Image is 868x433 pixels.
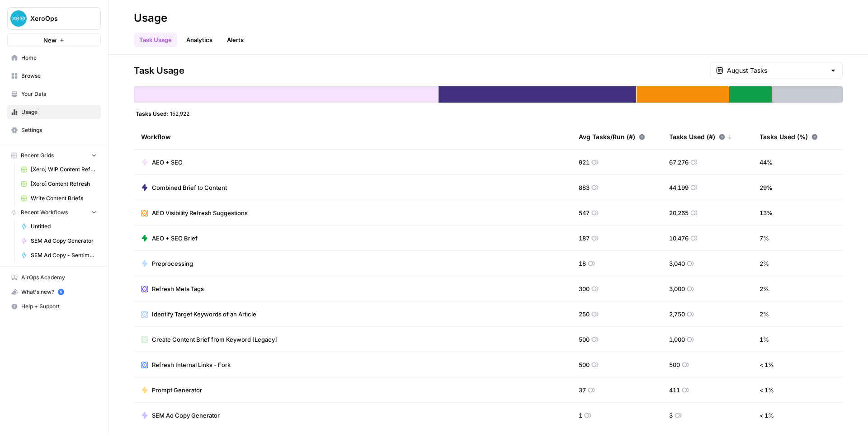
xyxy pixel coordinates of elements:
[7,105,101,119] a: Usage
[727,66,826,75] input: August Tasks
[579,208,590,217] span: 547
[30,14,85,23] span: XeroOps
[759,386,774,395] span: < 1 %
[759,284,769,293] span: 2 %
[7,33,101,47] button: New
[669,259,685,268] span: 3,040
[152,259,193,268] span: Preprocessing
[141,124,564,149] div: Workflow
[579,411,582,420] span: 1
[21,126,97,134] span: Settings
[669,386,680,395] span: 411
[134,64,184,77] span: Task Usage
[152,411,220,420] span: SEM Ad Copy Generator
[669,208,689,217] span: 20,265
[669,360,680,369] span: 500
[17,162,101,177] a: [Xero] WIP Content Refresh
[21,108,97,116] span: Usage
[31,165,97,174] span: [Xero] WIP Content Refresh
[31,222,97,231] span: Untitled
[759,411,774,420] span: < 1 %
[21,72,97,80] span: Browse
[759,124,818,149] div: Tasks Used (%)
[579,284,590,293] span: 300
[579,386,586,395] span: 37
[152,234,198,243] span: AEO + SEO Brief
[181,33,218,47] a: Analytics
[58,289,64,295] a: 5
[7,149,101,162] button: Recent Grids
[134,11,167,25] div: Usage
[7,123,101,137] a: Settings
[7,285,101,299] button: What's new? 5
[759,259,769,268] span: 2 %
[17,234,101,248] a: SEM Ad Copy Generator
[759,208,773,217] span: 13 %
[31,180,97,188] span: [Xero] Content Refresh
[669,310,685,319] span: 2,750
[222,33,249,47] a: Alerts
[152,284,204,293] span: Refresh Meta Tags
[141,259,193,268] a: Preprocessing
[17,177,101,191] a: [Xero] Content Refresh
[152,208,248,217] span: AEO Visibility Refresh Suggestions
[31,237,97,245] span: SEM Ad Copy Generator
[579,158,590,167] span: 921
[579,234,590,243] span: 187
[759,310,769,319] span: 2 %
[141,360,231,369] a: Refresh Internal Links - Fork
[10,10,27,27] img: XeroOps Logo
[579,183,590,192] span: 883
[21,208,68,216] span: Recent Workflows
[669,183,689,192] span: 44,199
[152,360,231,369] span: Refresh Internal Links - Fork
[669,335,685,344] span: 1,000
[17,191,101,206] a: Write Content Briefs
[141,234,198,243] a: AEO + SEO Brief
[759,335,769,344] span: 1 %
[170,110,189,117] span: 152,922
[152,310,256,319] span: Identify Target Keywords of an Article
[579,360,590,369] span: 500
[17,219,101,234] a: Untitled
[669,411,673,420] span: 3
[7,206,101,219] button: Recent Workflows
[152,335,277,344] span: Create Content Brief from Keyword [Legacy]
[759,158,773,167] span: 44 %
[579,259,586,268] span: 18
[21,151,54,160] span: Recent Grids
[7,51,101,65] a: Home
[579,124,645,149] div: Avg Tasks/Run (#)
[141,386,202,395] a: Prompt Generator
[141,183,227,192] a: Combined Brief to Content
[7,87,101,101] a: Your Data
[21,54,97,62] span: Home
[669,284,685,293] span: 3,000
[7,7,101,30] button: Workspace: XeroOps
[759,183,773,192] span: 29 %
[60,290,62,294] text: 5
[579,310,590,319] span: 250
[152,386,202,395] span: Prompt Generator
[759,360,774,369] span: < 1 %
[17,248,101,263] a: SEM Ad Copy - Sentiment Analysis
[152,183,227,192] span: Combined Brief to Content
[8,285,100,299] div: What's new?
[21,90,97,98] span: Your Data
[31,194,97,202] span: Write Content Briefs
[7,69,101,83] a: Browse
[759,234,769,243] span: 7 %
[21,273,97,282] span: AirOps Academy
[43,36,57,45] span: New
[31,251,97,259] span: SEM Ad Copy - Sentiment Analysis
[669,234,689,243] span: 10,476
[669,158,689,167] span: 67,276
[7,299,101,314] button: Help + Support
[141,411,220,420] a: SEM Ad Copy Generator
[134,33,177,47] a: Task Usage
[21,302,97,311] span: Help + Support
[136,110,168,117] span: Tasks Used:
[579,335,590,344] span: 500
[141,158,183,167] a: AEO + SEO
[669,124,732,149] div: Tasks Used (#)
